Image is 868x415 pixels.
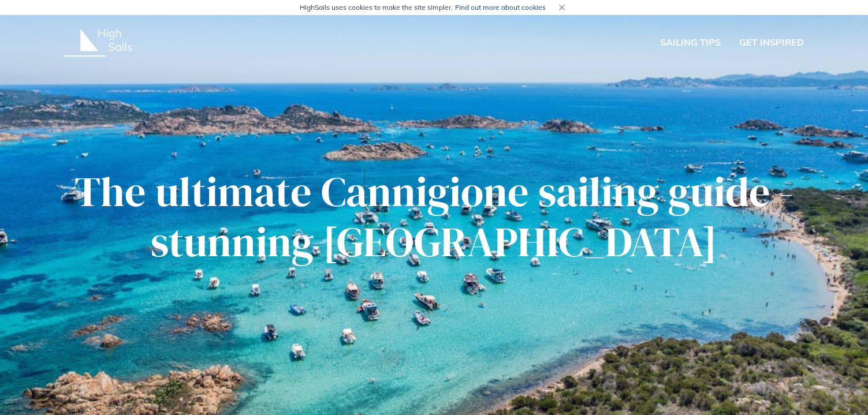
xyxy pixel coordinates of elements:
[739,35,804,50] a: GET INSPIRED
[455,3,546,12] a: Find out more about cookies
[660,35,721,50] a: SAILING TIPS
[555,1,569,14] button: Close
[300,2,546,13] span: HighSails uses cookies to make the site simpler.
[65,167,804,267] h1: The ultimate Cannigione sailing guide - stunning [GEOGRAPHIC_DATA]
